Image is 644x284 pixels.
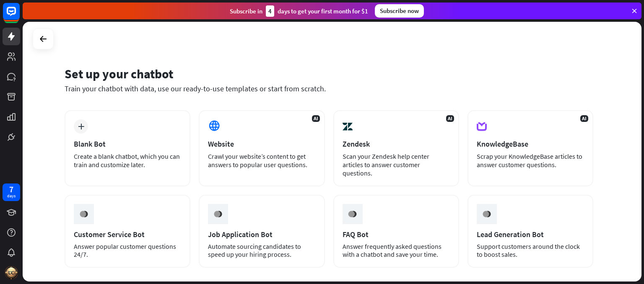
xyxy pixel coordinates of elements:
[9,186,13,193] div: 7
[266,5,274,17] div: 4
[375,4,424,18] div: Subscribe now
[230,5,368,17] div: Subscribe in days to get your first month for $1
[3,183,20,201] a: 7 days
[7,193,16,199] div: days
